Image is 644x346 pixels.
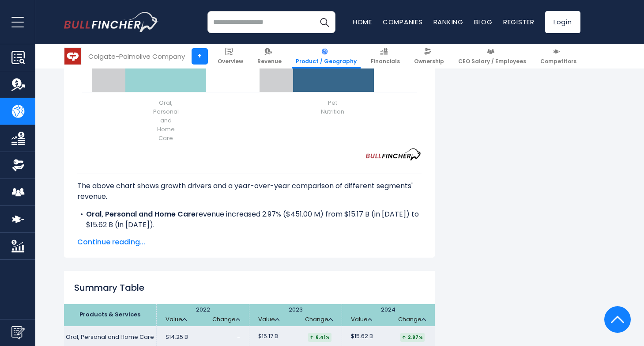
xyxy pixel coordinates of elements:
[414,58,444,65] span: Ownership
[474,17,493,27] a: Blog
[367,44,404,68] a: Financials
[86,209,196,219] b: Oral, Personal and Home Care
[157,304,249,326] th: 2022
[64,304,157,326] th: Products & Services
[398,316,426,323] a: Change
[64,48,81,65] img: CL logo
[433,17,463,27] a: Ranking
[292,44,361,68] a: Product / Geography
[214,44,247,68] a: Overview
[64,281,435,294] h2: Summary Table
[313,11,335,33] button: Search
[296,58,357,65] span: Product / Geography
[458,58,526,65] span: CEO Salary / Employees
[212,316,240,323] a: Change
[166,316,187,323] a: Value
[153,99,179,143] span: Oral, Personal and Home Care
[383,17,423,27] a: Companies
[536,44,580,68] a: Competitors
[545,11,580,33] a: Login
[257,58,282,65] span: Revenue
[400,333,425,342] div: 2.97%
[11,159,25,172] img: Ownership
[77,230,422,241] li: revenue increased 4.5% ($193.00 M) from $4.29 B (in [DATE]) to $4.48 B (in [DATE]).
[77,209,422,230] li: revenue increased 2.97% ($451.00 M) from $15.17 B (in [DATE]) to $15.62 B (in [DATE]).
[351,333,373,340] span: $15.62 B
[64,12,159,32] a: Go to homepage
[88,51,185,61] div: Colgate-Palmolive Company
[308,333,331,342] div: 6.41%
[540,58,576,65] span: Competitors
[77,237,422,247] span: Continue reading...
[166,334,188,341] span: $14.25 B
[192,48,208,65] a: +
[503,17,535,27] a: Register
[258,333,278,340] span: $15.17 B
[258,316,279,323] a: Value
[218,58,243,65] span: Overview
[342,304,435,326] th: 2024
[353,17,372,27] a: Home
[371,58,400,65] span: Financials
[454,44,530,68] a: CEO Salary / Employees
[249,304,342,326] th: 2023
[305,316,333,323] a: Change
[237,333,240,341] span: -
[64,12,159,32] img: bullfincher logo
[77,181,422,202] p: The above chart shows growth drivers and a year-over-year comparison of different segments' revenue.
[321,99,344,116] span: Pet Nutrition
[86,230,131,240] b: Pet Nutrition
[351,316,372,323] a: Value
[253,44,286,68] a: Revenue
[410,44,448,68] a: Ownership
